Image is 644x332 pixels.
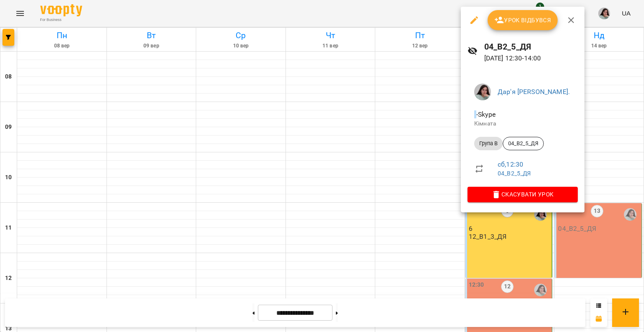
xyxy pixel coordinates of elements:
[467,187,578,202] button: Скасувати Урок
[498,170,531,177] a: 04_В2_5_ДЯ
[484,40,578,53] h6: 04_В2_5_ДЯ
[474,120,571,128] p: Кімната
[494,15,551,25] span: Урок відбувся
[474,189,571,199] span: Скасувати Урок
[503,140,543,147] span: 04_В2_5_ДЯ
[474,84,491,100] img: af639ac19055896d32b34a874535cdcb.jpeg
[503,137,544,150] div: 04_В2_5_ДЯ
[474,110,497,118] span: - Skype
[488,10,558,30] button: Урок відбувся
[498,160,523,168] a: сб , 12:30
[484,53,578,63] p: [DATE] 12:30 - 14:00
[498,88,570,96] a: Дар'я [PERSON_NAME].
[474,140,503,147] span: Група В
